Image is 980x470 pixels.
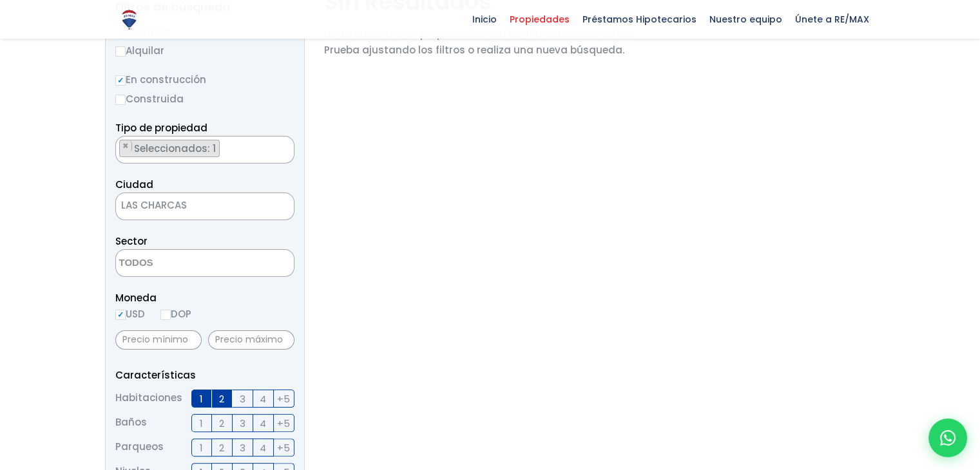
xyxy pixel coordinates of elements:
[133,142,219,155] span: Seleccionados: 1
[115,91,294,107] label: Construida
[115,306,145,322] label: USD
[466,10,503,29] span: Inicio
[115,290,294,306] span: Moneda
[115,234,148,248] span: Sector
[119,140,220,157] li: APARTAMENTO
[703,10,789,29] span: Nuestro equipo
[122,140,129,152] span: ×
[503,10,576,29] span: Propiedades
[115,71,294,88] label: En construcción
[116,196,262,214] span: LAS CHARCAS
[280,140,287,153] button: Remove all items
[280,140,287,152] span: ×
[115,46,126,57] input: Alquilar
[116,250,241,277] textarea: Search
[277,391,290,407] span: +5
[240,415,245,431] span: 3
[115,367,294,383] p: Características
[219,391,224,407] span: 2
[200,415,203,431] span: 1
[120,140,132,152] button: Remove item
[115,310,126,320] input: USD
[274,201,281,212] span: ×
[115,75,126,86] input: En construcción
[260,391,266,407] span: 4
[115,438,164,456] span: Parqueos
[160,310,171,320] input: DOP
[262,196,281,217] button: Remove all items
[115,390,182,408] span: Habitaciones
[115,330,202,350] input: Precio mínimo
[219,415,224,431] span: 2
[219,440,224,456] span: 2
[260,440,266,456] span: 4
[208,330,294,350] input: Precio máximo
[200,440,203,456] span: 1
[576,10,703,29] span: Préstamos Hipotecarios
[260,415,266,431] span: 4
[115,193,294,220] span: LAS CHARCAS
[115,178,153,191] span: Ciudad
[240,440,245,456] span: 3
[115,121,207,135] span: Tipo de propiedad
[240,391,245,407] span: 3
[277,415,290,431] span: +5
[160,306,191,322] label: DOP
[324,26,633,58] p: No se encontraron propiedades con los filtros seleccionados. Prueba ajustando los filtros o reali...
[118,8,140,31] img: Logo de REMAX
[115,414,147,432] span: Baños
[200,391,203,407] span: 1
[115,42,294,59] label: Alquilar
[789,10,876,29] span: Únete a RE/MAX
[115,95,126,105] input: Construida
[116,136,123,164] textarea: Search
[277,440,290,456] span: +5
